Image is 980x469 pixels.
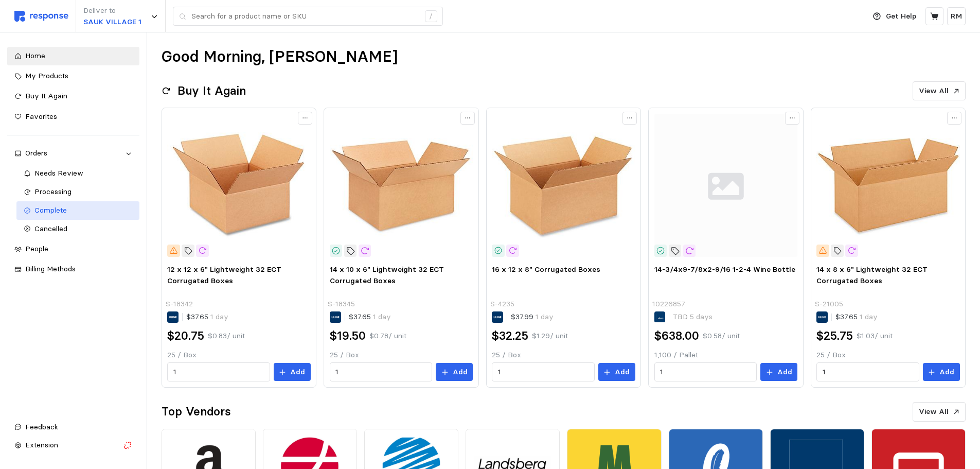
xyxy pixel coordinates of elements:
[25,112,57,121] span: Favorites
[492,114,635,257] img: S-4235
[858,312,878,321] span: 1 day
[947,7,966,25] button: RM
[167,350,310,361] p: 25 / Box
[25,71,68,80] span: My Products
[25,440,58,449] span: Extension
[177,83,246,99] h2: Buy It Again
[923,363,960,381] button: Add
[369,331,406,342] p: $0.78 / unit
[533,312,554,321] span: 1 day
[167,265,281,285] span: 12 x 12 x 6" Lightweight 32 ECT Corrugated Boxes
[16,183,139,201] a: Processing
[330,350,473,361] p: 25 / Box
[857,331,893,342] p: $1.03 / unit
[760,363,797,381] button: Add
[951,11,962,22] p: RM
[492,265,600,274] span: 16 x 12 x 8" Corrugated Boxes
[16,220,139,238] a: Cancelled
[703,331,740,342] p: $0.58 / unit
[173,363,264,381] input: Qty
[816,350,959,361] p: 25 / Box
[652,299,685,310] p: 10226857
[16,201,139,220] a: Complete
[208,331,245,342] p: $0.83 / unit
[162,47,398,67] h1: Good Morning, [PERSON_NAME]
[25,51,45,60] span: Home
[913,402,966,422] button: View All
[25,148,121,159] div: Orders
[186,311,228,323] p: $37.65
[7,260,139,279] a: Billing Methods
[25,422,58,431] span: Feedback
[34,187,72,196] span: Processing
[511,311,554,323] p: $37.99
[166,299,193,310] p: S-18342
[25,244,48,253] span: People
[14,11,68,22] img: svg%3e
[34,205,67,215] span: Complete
[492,350,635,361] p: 25 / Box
[290,367,305,378] p: Add
[615,367,630,378] p: Add
[660,363,751,381] input: Qty
[823,363,913,381] input: Qty
[371,312,391,321] span: 1 day
[886,11,916,22] p: Get Help
[688,312,712,321] span: 5 days
[7,240,139,258] a: People
[919,85,949,97] p: View All
[274,363,311,381] button: Add
[162,404,231,420] h2: Top Vendors
[777,367,792,378] p: Add
[7,87,139,106] a: Buy It Again
[498,363,589,381] input: Qty
[16,164,139,183] a: Needs Review
[167,114,310,257] img: S-18342
[349,311,391,323] p: $37.65
[490,299,514,310] p: S-4235
[919,406,949,418] p: View All
[816,328,853,344] h2: $25.75
[7,67,139,85] a: My Products
[330,328,366,344] h2: $19.50
[816,114,959,257] img: S-21005
[815,299,843,310] p: S-21005
[816,265,928,285] span: 14 x 8 x 6" Lightweight 32 ECT Corrugated Boxes
[453,367,468,378] p: Add
[7,144,139,163] a: Orders
[425,10,437,23] div: /
[83,16,141,28] p: SAUK VILLAGE 1
[328,299,355,310] p: S-18345
[191,7,419,26] input: Search for a product name or SKU
[532,331,568,342] p: $1.29 / unit
[167,328,204,344] h2: $20.75
[34,224,67,233] span: Cancelled
[654,265,795,274] span: 14-3/4x9-7/8x2-9/16 1-2-4 Wine Bottle
[330,265,444,285] span: 14 x 10 x 6" Lightweight 32 ECT Corrugated Boxes
[913,81,966,101] button: View All
[867,7,922,26] button: Get Help
[654,114,797,257] img: svg%3e
[673,311,712,323] p: TBD
[25,264,76,273] span: Billing Methods
[25,91,67,100] span: Buy It Again
[835,311,878,323] p: $37.65
[654,328,699,344] h2: $638.00
[7,108,139,126] a: Favorites
[335,363,426,381] input: Qty
[34,168,83,178] span: Needs Review
[7,47,139,65] a: Home
[208,312,228,321] span: 1 day
[939,367,954,378] p: Add
[598,363,635,381] button: Add
[492,328,528,344] h2: $32.25
[330,114,473,257] img: S-18345
[7,436,139,455] button: Extension
[654,350,797,361] p: 1,100 / Pallet
[7,418,139,437] button: Feedback
[83,5,141,16] p: Deliver to
[436,363,473,381] button: Add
